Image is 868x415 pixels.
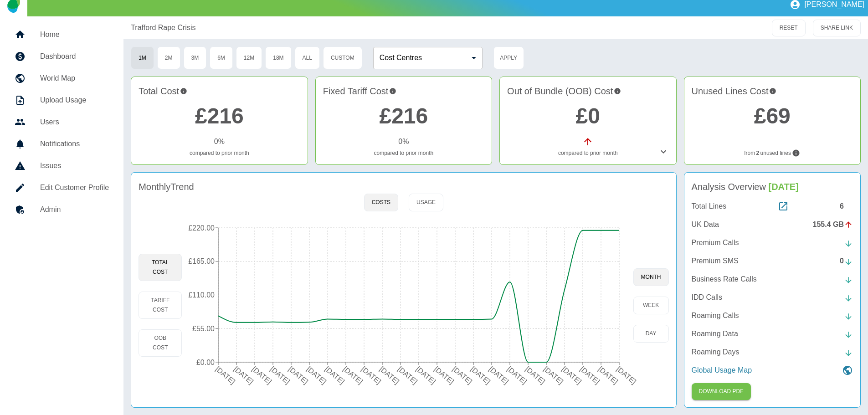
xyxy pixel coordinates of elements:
a: Trafford Rape Crisis [131,22,195,33]
p: Premium SMS [692,256,739,266]
h5: Notifications [40,138,109,149]
h4: Unused Lines Cost [692,84,853,98]
tspan: [DATE] [214,365,237,385]
tspan: [DATE] [433,365,456,385]
a: Dashboard [7,46,116,67]
tspan: [DATE] [451,365,474,385]
tspan: [DATE] [506,365,529,385]
button: 2M [157,46,180,69]
tspan: [DATE] [287,365,310,385]
a: Issues [7,155,116,177]
button: OOB Cost [139,329,182,357]
tspan: [DATE] [360,365,383,385]
p: compared to prior month [139,149,300,157]
tspan: [DATE] [542,365,565,385]
tspan: £55.00 [192,325,215,333]
a: Admin [7,199,116,220]
tspan: [DATE] [378,365,401,385]
svg: This is your recurring contracted cost [389,84,396,98]
a: £216 [195,104,244,128]
a: IDD Calls [692,292,853,303]
button: Costs [364,194,398,211]
tspan: [DATE] [597,365,620,385]
button: Usage [409,194,443,211]
a: Home [7,24,116,46]
h5: Upload Usage [40,95,109,106]
div: 0 [840,256,853,266]
p: Global Usage Map [692,365,752,376]
tspan: [DATE] [488,365,510,385]
button: All [295,46,320,69]
tspan: £0.00 [196,359,215,366]
button: 1M [131,46,154,69]
p: Roaming Days [692,347,740,358]
b: 2 [756,149,760,157]
a: Premium SMS0 [692,256,853,266]
a: Global Usage Map [692,365,853,376]
button: day [633,325,669,343]
p: compared to prior month [323,149,484,157]
button: Total Cost [139,254,182,281]
tspan: [DATE] [232,365,255,385]
svg: Potential saving if surplus lines removed at contract renewal [769,84,776,98]
h5: Home [40,29,109,40]
div: 6 [840,201,853,212]
p: 0 % [214,136,225,147]
a: Roaming Days [692,347,853,358]
h5: Dashboard [40,51,109,62]
a: Upload Usage [7,89,116,111]
h4: Monthly Trend [139,180,194,194]
svg: Costs outside of your fixed tariff [614,84,621,98]
a: Total Lines6 [692,201,853,212]
h5: World Map [40,73,109,84]
p: Business Rate Calls [692,274,757,285]
a: £0 [576,104,600,128]
tspan: [DATE] [415,365,437,385]
a: Users [7,111,116,133]
a: Roaming Calls [692,310,853,321]
tspan: £110.00 [188,291,215,299]
button: Tariff Cost [139,292,182,319]
p: Roaming Data [692,328,738,339]
button: SHARE LINK [813,20,861,36]
button: Click here to download the most recent invoice. If the current month’s invoice is unavailable, th... [692,383,751,400]
button: RESET [772,20,806,36]
tspan: [DATE] [469,365,492,385]
a: Business Rate Calls [692,274,853,285]
tspan: [DATE] [251,365,273,385]
button: month [633,268,669,286]
button: 6M [210,46,233,69]
p: Total Lines [692,201,727,212]
p: Roaming Calls [692,310,739,321]
h5: Edit Customer Profile [40,182,109,193]
tspan: [DATE] [342,365,365,385]
a: £216 [379,104,428,128]
tspan: [DATE] [524,365,547,385]
p: [PERSON_NAME] [804,0,864,9]
button: Apply [493,46,524,69]
a: World Map [7,67,116,89]
tspan: [DATE] [579,365,601,385]
p: 0 % [398,136,409,147]
a: UK Data155.4 GB [692,219,853,230]
tspan: [DATE] [269,365,292,385]
a: Edit Customer Profile [7,177,116,199]
h4: Analysis Overview [692,180,853,194]
a: Premium Calls [692,237,853,248]
span: [DATE] [769,182,799,192]
tspan: [DATE] [396,365,419,385]
button: week [633,297,669,314]
p: IDD Calls [692,292,723,303]
a: Roaming Data [692,328,853,339]
tspan: [DATE] [305,365,328,385]
button: 18M [265,46,291,69]
svg: Lines not used during your chosen timeframe. If multiple months selected only lines never used co... [792,149,800,157]
h4: Total Cost [139,84,300,98]
p: UK Data [692,219,719,230]
p: from unused lines [692,149,853,157]
button: Custom [323,46,362,69]
h5: Admin [40,204,109,215]
h5: Issues [40,160,109,171]
p: Premium Calls [692,237,739,248]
